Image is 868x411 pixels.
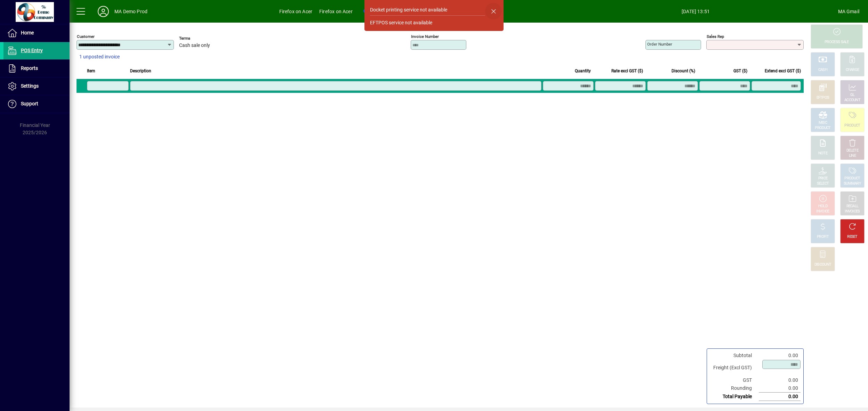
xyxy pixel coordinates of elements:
[817,181,829,186] div: SELECT
[710,360,759,376] td: Freight (Excl GST)
[92,5,114,18] button: Profile
[850,92,855,98] div: GL
[819,120,827,126] div: MISC
[179,36,221,41] span: Terms
[817,234,829,240] div: PROFIT
[849,153,856,159] div: LINE
[844,123,860,128] div: PRODUCT
[846,204,859,209] div: RECALL
[733,67,747,75] span: GST ($)
[818,67,827,73] div: CASH
[815,126,830,131] div: PRODUCT
[21,48,43,53] span: POS Entry
[279,6,313,17] span: Firefox on Acer
[3,78,70,95] a: Settings
[21,30,34,35] span: Home
[845,209,860,214] div: INVOICES
[710,393,759,401] td: Total Payable
[672,67,695,75] span: Discount (%)
[611,67,643,75] span: Rate excl GST ($)
[3,24,70,42] a: Home
[838,6,859,17] div: MA Gmail
[814,262,831,267] div: DISCOUNT
[21,83,39,89] span: Settings
[87,67,95,75] span: Item
[130,67,151,75] span: Description
[21,65,38,71] span: Reports
[844,98,860,103] div: ACCOUNT
[79,53,120,61] span: 1 unposted invoice
[3,60,70,77] a: Reports
[554,6,838,17] span: [DATE] 13:51
[844,181,861,186] div: SUMMARY
[846,148,858,153] div: DELETE
[647,42,672,47] mat-label: Order number
[21,101,38,106] span: Support
[844,176,860,181] div: PRODUCT
[411,34,439,39] mat-label: Invoice number
[3,95,70,113] a: Support
[765,67,801,75] span: Extend excl GST ($)
[707,34,724,39] mat-label: Sales rep
[710,352,759,360] td: Subtotal
[816,209,829,214] div: INVOICE
[825,40,849,45] div: PROCESS SALE
[114,6,147,17] div: MA Demo Prod
[818,204,827,209] div: HOLD
[759,376,801,384] td: 0.00
[847,234,858,240] div: RESET
[179,43,210,48] span: Cash sale only
[817,95,829,100] div: EFTPOS
[319,6,353,17] span: Firefox on Acer
[360,5,422,18] span: Auckland
[759,393,801,401] td: 0.00
[710,376,759,384] td: GST
[575,67,591,75] span: Quantity
[818,151,827,156] div: NOTE
[846,67,859,73] div: CHARGE
[759,384,801,393] td: 0.00
[370,19,432,26] div: EFTPOS service not available
[77,51,122,63] button: 1 unposted invoice
[77,34,95,39] mat-label: Customer
[818,176,828,181] div: PRICE
[759,352,801,360] td: 0.00
[710,384,759,393] td: Rounding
